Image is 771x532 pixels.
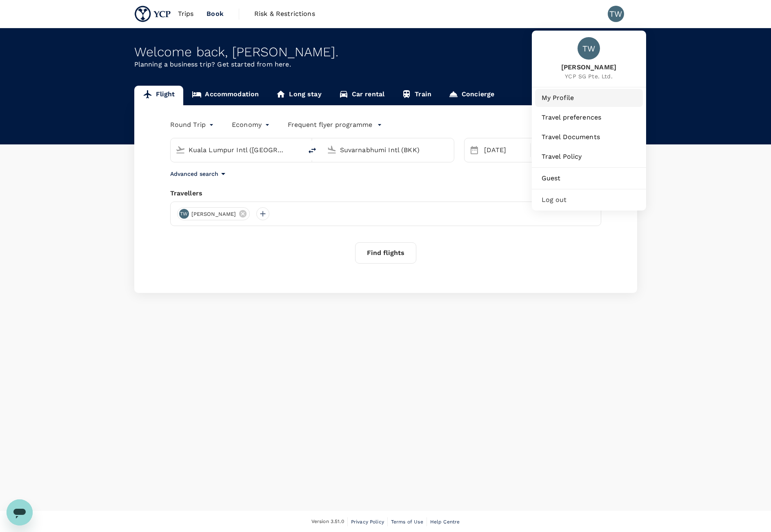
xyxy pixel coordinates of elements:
span: Book [207,9,224,19]
span: Travel preferences [542,113,636,122]
button: Open [448,149,450,151]
button: delete [302,141,322,160]
span: My Profile [542,93,636,103]
a: Accommodation [183,86,267,105]
input: Depart from [189,144,285,156]
span: Log out [542,195,636,205]
div: Economy [232,118,271,131]
div: Log out [535,191,643,209]
span: Guest [542,173,636,183]
p: Planning a business trip? Get started from here. [134,60,637,69]
span: Version 3.51.0 [311,518,344,526]
span: [PERSON_NAME] [187,210,241,218]
div: Welcome back , [PERSON_NAME] . [134,44,637,60]
p: Frequent flyer programme [288,120,372,130]
input: Going to [340,144,437,156]
a: Guest [535,169,643,187]
div: TW [179,209,189,219]
a: Train [393,86,440,105]
button: Advanced search [170,169,228,179]
button: Frequent flyer programme [288,120,382,130]
a: Long stay [267,86,330,105]
a: Flight [134,86,184,105]
span: Help Centre [430,519,460,525]
a: Car rental [330,86,393,105]
button: Find flights [355,242,416,264]
a: Travel Policy [535,148,643,166]
div: TW[PERSON_NAME] [177,207,250,220]
div: Round Trip [170,118,216,131]
span: Trips [178,9,194,19]
span: Terms of Use [391,519,423,525]
div: TW [608,6,624,22]
button: Open [297,149,298,151]
a: My Profile [535,89,643,107]
img: YCP SG Pte. Ltd. [134,5,171,23]
div: Travellers [170,188,601,198]
a: Travel Documents [535,128,643,146]
span: Privacy Policy [351,519,384,525]
a: Concierge [440,86,503,105]
span: [PERSON_NAME] [561,63,616,72]
a: Travel preferences [535,109,643,126]
div: TW [578,37,600,60]
span: Travel Policy [542,152,636,162]
span: Travel Documents [542,132,636,142]
a: Help Centre [430,517,460,526]
p: Advanced search [170,170,218,178]
a: Privacy Policy [351,517,384,526]
a: Terms of Use [391,517,423,526]
span: YCP SG Pte. Ltd. [561,72,616,80]
div: [DATE] [481,142,529,158]
iframe: Button to launch messaging window [7,499,33,525]
span: Risk & Restrictions [254,9,315,19]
